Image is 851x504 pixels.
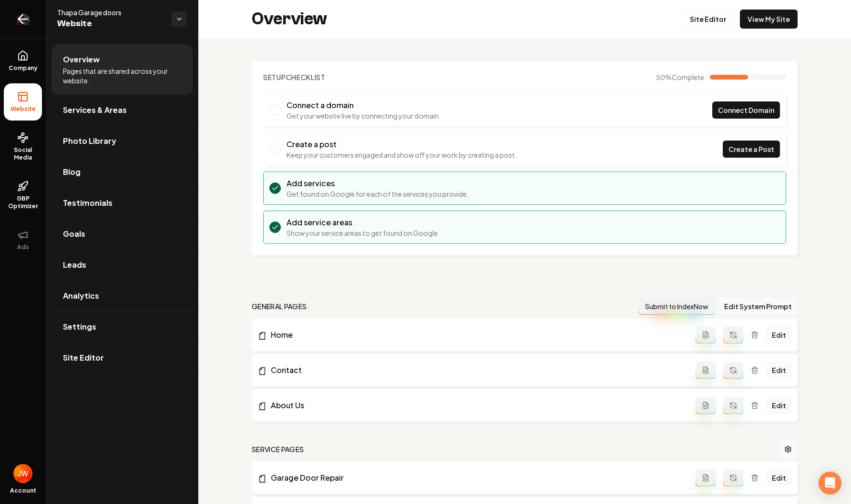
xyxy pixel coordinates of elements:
a: Connect Domain [712,101,780,119]
a: Analytics [51,281,193,311]
a: View My Site [740,10,798,29]
button: Add admin page prompt [696,326,716,343]
h3: Connect a domain [287,100,441,111]
span: Social Media [4,146,42,161]
span: Ads [13,243,33,251]
h2: general pages [252,302,307,311]
a: Photo Library [51,126,193,156]
button: Open user button [13,464,32,483]
a: Social Media [4,124,42,169]
a: Edit [766,326,792,343]
a: Edit [766,362,792,379]
span: Photo Library [63,135,116,147]
span: Company [5,64,41,72]
a: Site Editor [682,10,734,29]
h2: Checklist [263,72,326,82]
button: Add admin page prompt [696,362,716,379]
p: Keep your customers engaged and show off your work by creating a post. [287,150,517,160]
button: Edit System Prompt [718,298,798,315]
h3: Create a post [287,139,517,150]
button: Submit to IndexNow [639,298,715,315]
span: Website [57,17,164,30]
span: 50 % [656,72,704,82]
a: Company [4,42,42,80]
a: Site Editor [51,343,193,373]
span: Site Editor [63,352,104,363]
button: Add admin page prompt [696,397,716,414]
a: Goals [51,219,193,249]
span: Complete [672,73,704,81]
a: Leads [51,250,193,280]
a: About Us [257,400,696,411]
p: Get your website live by connecting your domain. [287,111,441,121]
h3: Add services [287,178,469,189]
span: Connect Domain [718,105,774,115]
span: Leads [63,259,86,271]
span: Overview [63,54,100,65]
span: Blog [63,166,81,178]
a: Edit [766,397,792,414]
span: Website [7,105,40,113]
a: Settings [51,312,193,342]
span: Services & Areas [63,104,127,116]
a: Contact [257,364,696,376]
span: Analytics [63,290,99,302]
span: Testimonials [63,197,113,209]
p: Get found on Google for each of the services you provide. [287,189,469,199]
h2: Overview [252,10,327,29]
h2: Service Pages [252,444,304,454]
p: Show your service areas to get found on Google. [287,228,440,238]
a: GBP Optimizer [4,173,42,218]
button: Add admin page prompt [696,469,716,486]
img: John Williams [13,464,32,483]
a: Create a Post [723,141,780,158]
span: Pages that are shared across your website. [63,66,181,85]
a: Blog [51,157,193,187]
span: Goals [63,228,85,240]
a: Home [257,329,696,341]
div: Open Intercom Messenger [819,472,841,494]
span: Thapa Garage doors [57,8,164,17]
a: Services & Areas [51,95,193,125]
h3: Add service areas [287,217,440,228]
a: Edit [766,469,792,486]
a: Testimonials [51,188,193,218]
span: Create a Post [728,144,774,154]
button: Ads [4,222,42,259]
a: Garage Door Repair [257,472,696,484]
span: Account [10,487,36,494]
span: Settings [63,321,96,333]
span: GBP Optimizer [4,195,42,210]
span: Setup [263,73,286,81]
